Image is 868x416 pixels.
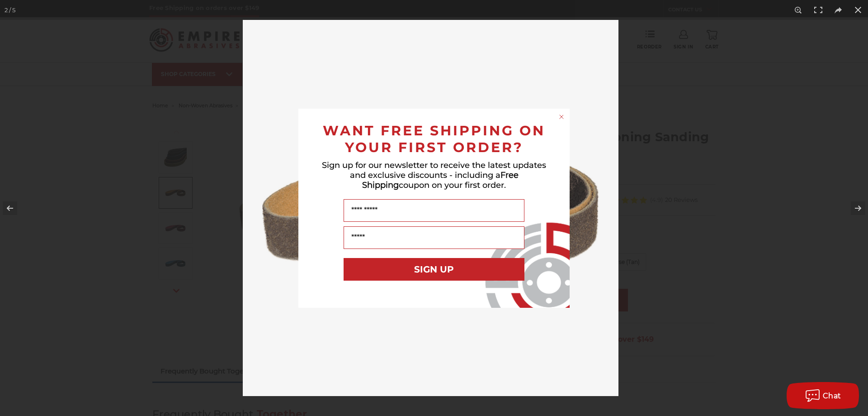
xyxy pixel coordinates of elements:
[557,112,566,121] button: Close dialog
[823,392,841,400] span: Chat
[323,122,545,156] span: WANT FREE SHIPPING ON YOUR FIRST ORDER?
[322,160,546,190] span: Sign up for our newsletter to receive the latest updates and exclusive discounts - including a co...
[787,382,859,409] button: Chat
[344,258,524,281] button: SIGN UP
[362,170,519,190] span: Free Shipping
